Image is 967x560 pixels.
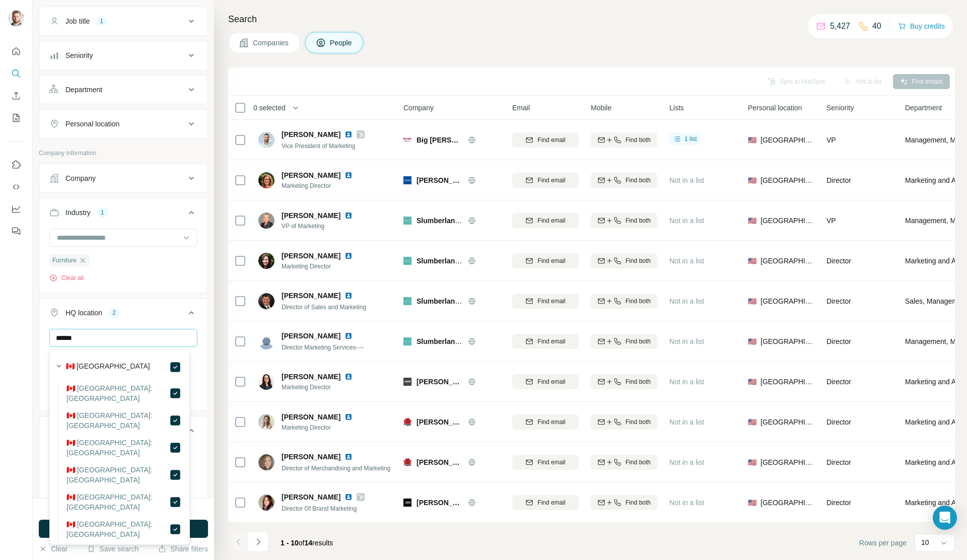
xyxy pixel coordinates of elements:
[417,175,463,185] span: [PERSON_NAME] Furniture
[748,417,756,427] span: 🇺🇸
[872,20,881,32] p: 40
[258,414,274,430] img: Avatar
[826,499,851,507] span: Director
[344,493,353,501] img: LinkedIn logo
[403,176,411,184] img: Logo of Walker Furniture
[282,211,340,221] span: [PERSON_NAME]
[826,297,851,305] span: Director
[748,175,756,185] span: 🇺🇸
[403,257,411,265] img: Logo of Slumberland Furniture
[8,222,24,240] button: Feedback
[8,87,24,105] button: Enrich CSV
[748,296,756,306] span: 🇺🇸
[537,417,565,427] span: Find email
[65,16,90,26] div: Job title
[39,520,208,538] button: Run search
[8,156,24,174] button: Use Surfe on LinkedIn
[281,539,333,547] span: results
[684,134,697,144] span: 1 list
[282,344,364,351] span: Director Marketing Services----
[158,544,208,554] button: Share filters
[228,12,955,26] h4: Search
[282,383,365,392] span: Marketing Director
[66,465,169,485] label: 🇨🇦 [GEOGRAPHIC_DATA]: [GEOGRAPHIC_DATA]
[39,78,208,102] button: Department
[65,50,93,60] div: Seniority
[537,176,565,185] span: Find email
[344,252,353,260] img: LinkedIn logo
[512,294,579,309] button: Find email
[512,334,579,349] button: Find email
[8,42,24,60] button: Quick start
[591,103,611,113] span: Mobile
[258,333,274,349] img: Avatar
[282,412,340,422] span: [PERSON_NAME]
[66,438,169,458] label: 🇨🇦 [GEOGRAPHIC_DATA]: [GEOGRAPHIC_DATA]
[591,294,657,309] button: Find both
[65,85,102,95] div: Department
[626,216,651,225] span: Find both
[8,109,24,127] button: My lists
[761,256,814,266] span: [GEOGRAPHIC_DATA]
[65,173,96,183] div: Company
[826,418,851,426] span: Director
[66,410,169,431] label: 🇨🇦 [GEOGRAPHIC_DATA]: [GEOGRAPHIC_DATA]
[52,256,77,265] span: Furniture
[8,64,24,83] button: Search
[417,297,492,305] span: Slumberland Furniture
[282,262,365,271] span: Marketing Director
[761,336,814,346] span: [GEOGRAPHIC_DATA]
[96,17,107,26] div: 1
[8,10,24,26] img: Avatar
[669,418,704,426] span: Not in a list
[626,458,651,467] span: Find both
[403,136,411,144] img: Logo of Big Sandy Superstore
[591,132,657,148] button: Find both
[97,208,108,217] div: 1
[669,378,704,386] span: Not in a list
[537,256,565,265] span: Find email
[282,129,340,139] span: [PERSON_NAME]
[669,217,704,225] span: Not in a list
[826,176,851,184] span: Director
[591,213,657,228] button: Find both
[626,256,651,265] span: Find both
[826,103,854,113] span: Seniority
[305,539,313,547] span: 14
[761,457,814,467] span: [GEOGRAPHIC_DATA]
[258,495,274,511] img: Avatar
[905,103,942,113] span: Department
[859,538,907,548] span: Rows per page
[258,454,274,470] img: Avatar
[253,38,290,48] span: Companies
[258,172,274,188] img: Avatar
[591,495,657,510] button: Find both
[537,297,565,306] span: Find email
[417,498,463,508] span: [PERSON_NAME] Furniture
[921,537,929,547] p: 10
[282,291,340,301] span: [PERSON_NAME]
[537,337,565,346] span: Find email
[626,297,651,306] span: Find both
[626,176,651,185] span: Find both
[39,112,208,136] button: Personal location
[39,418,208,447] button: Annual revenue ($)4
[826,136,836,144] span: VP
[403,337,411,345] img: Logo of Slumberland Furniture
[417,377,463,387] span: [PERSON_NAME] Furniture
[591,455,657,470] button: Find both
[748,135,756,145] span: 🇺🇸
[66,361,150,373] label: 🇨🇦 [GEOGRAPHIC_DATA]
[66,519,169,539] label: 🇨🇦 [GEOGRAPHIC_DATA]: [GEOGRAPHIC_DATA]
[49,273,84,283] button: Clear all
[282,222,365,231] span: VP of Marketing
[403,458,411,466] img: Logo of Kloss Furniture
[826,378,851,386] span: Director
[512,455,579,470] button: Find email
[39,166,208,190] button: Company
[669,297,704,305] span: Not in a list
[282,170,340,180] span: [PERSON_NAME]
[344,171,353,179] img: LinkedIn logo
[761,377,814,387] span: [GEOGRAPHIC_DATA]
[826,217,836,225] span: VP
